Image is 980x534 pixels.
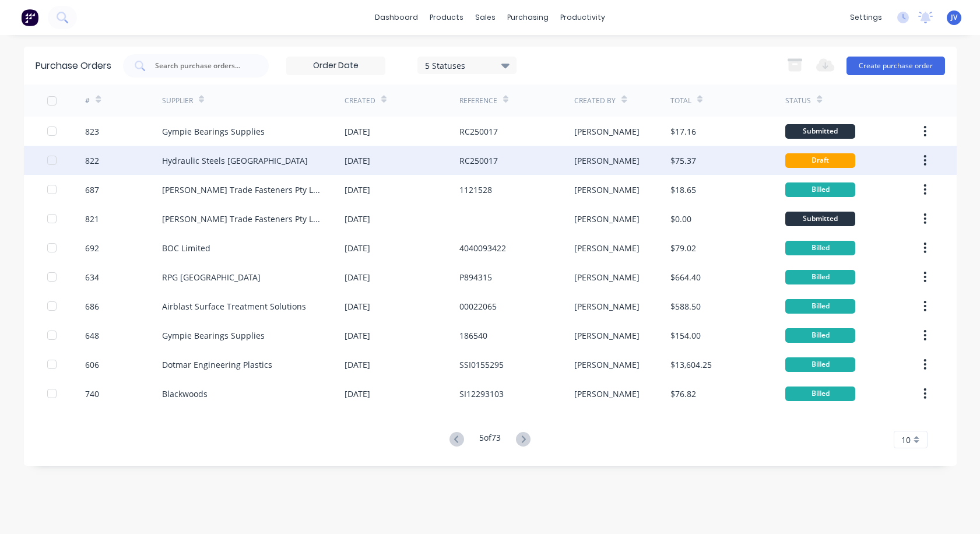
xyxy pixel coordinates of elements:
div: [DATE] [345,329,370,342]
div: $79.02 [670,242,696,254]
div: 821 [85,213,99,225]
div: $154.00 [670,329,701,342]
div: SI12293103 [459,388,504,400]
div: 1121528 [459,184,492,196]
div: [DATE] [345,242,370,254]
div: [PERSON_NAME] [574,329,640,342]
div: [DATE] [345,184,370,196]
div: 692 [85,242,99,254]
div: [PERSON_NAME] [574,184,640,196]
div: Hydraulic Steels [GEOGRAPHIC_DATA] [162,154,308,167]
a: dashboard [369,9,424,26]
div: [DATE] [345,388,370,400]
div: [DATE] [345,271,370,283]
div: $17.16 [670,125,696,138]
div: purchasing [501,9,554,26]
input: Order Date [287,57,385,75]
div: $664.40 [670,271,701,283]
div: Gympie Bearings Supplies [162,329,265,342]
div: 606 [85,359,99,371]
div: 634 [85,271,99,283]
div: 686 [85,300,99,312]
div: P894315 [459,271,492,283]
div: [DATE] [345,213,370,225]
div: [DATE] [345,154,370,167]
div: $76.82 [670,388,696,400]
div: Billed [785,357,855,372]
div: productivity [554,9,611,26]
div: Billed [785,299,855,314]
div: [PERSON_NAME] [574,359,640,371]
div: 186540 [459,329,487,342]
div: [DATE] [345,125,370,138]
div: 4040093422 [459,242,506,254]
div: settings [844,9,888,26]
input: Search purchase orders... [154,60,251,72]
div: [PERSON_NAME] [574,154,640,167]
div: # [85,96,90,106]
div: RC250017 [459,125,498,138]
div: Billed [785,182,855,197]
div: $75.37 [670,154,696,167]
div: 5 of 73 [479,431,501,448]
div: Status [785,96,811,106]
div: Gympie Bearings Supplies [162,125,265,138]
div: Total [670,96,691,106]
div: Billed [785,387,855,401]
div: BOC Limited [162,242,210,254]
div: [DATE] [345,359,370,371]
div: Billed [785,328,855,343]
div: Created By [574,96,616,106]
div: [PERSON_NAME] [574,125,640,138]
button: Create purchase order [846,57,945,75]
div: $588.50 [670,300,701,312]
span: 10 [901,434,911,446]
div: Created [345,96,375,106]
div: [PERSON_NAME] [574,271,640,283]
div: $13,604.25 [670,359,712,371]
div: SSI0155295 [459,359,504,371]
div: products [424,9,469,26]
div: Purchase Orders [36,59,111,73]
div: [PERSON_NAME] [574,242,640,254]
div: [PERSON_NAME] [574,388,640,400]
div: [PERSON_NAME] [574,300,640,312]
div: Billed [785,270,855,284]
div: [PERSON_NAME] [574,213,640,225]
div: Supplier [162,96,193,106]
div: $0.00 [670,213,691,225]
div: Draft [785,153,855,168]
div: RC250017 [459,154,498,167]
div: Submitted [785,212,855,226]
div: Billed [785,241,855,255]
div: Reference [459,96,497,106]
img: Factory [21,9,38,26]
div: [PERSON_NAME] Trade Fasteners Pty Ltd [162,213,321,225]
div: 687 [85,184,99,196]
span: JV [951,12,957,23]
div: Blackwoods [162,388,208,400]
div: 00022065 [459,300,497,312]
div: Dotmar Engineering Plastics [162,359,272,371]
div: 823 [85,125,99,138]
div: Submitted [785,124,855,139]
div: Airblast Surface Treatment Solutions [162,300,306,312]
div: 5 Statuses [425,59,508,71]
div: RPG [GEOGRAPHIC_DATA] [162,271,261,283]
div: 822 [85,154,99,167]
div: [DATE] [345,300,370,312]
div: 648 [85,329,99,342]
div: sales [469,9,501,26]
div: 740 [85,388,99,400]
div: $18.65 [670,184,696,196]
div: [PERSON_NAME] Trade Fasteners Pty Ltd [162,184,321,196]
